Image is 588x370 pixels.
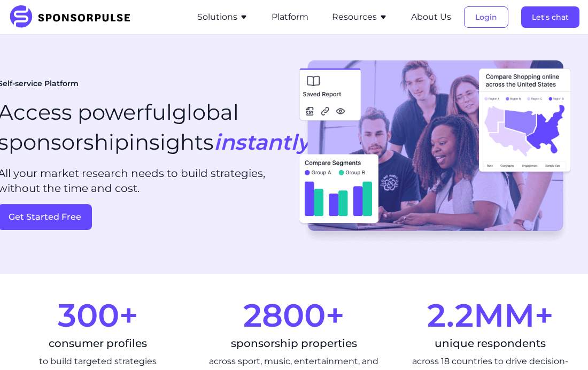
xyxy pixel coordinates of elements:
[197,11,248,24] button: Solutions
[205,299,384,332] div: 2800+
[411,12,451,22] a: About Us
[535,319,588,370] iframe: Chat Widget
[521,6,579,28] button: Let's chat
[400,336,579,351] div: unique respondents
[9,299,188,332] div: 300+
[205,336,384,351] div: sponsorship properties
[464,12,508,22] a: Login
[464,6,508,28] button: Login
[214,129,310,155] span: instantly
[332,11,388,24] button: Resources
[9,355,188,368] div: to build targeted strategies
[411,11,451,24] button: About Us
[9,336,188,351] div: consumer profiles
[9,5,138,29] img: SponsorPulse
[272,12,308,22] a: Platform
[400,299,579,332] div: 2.2MM+
[521,12,579,22] a: Let's chat
[272,11,308,24] button: Platform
